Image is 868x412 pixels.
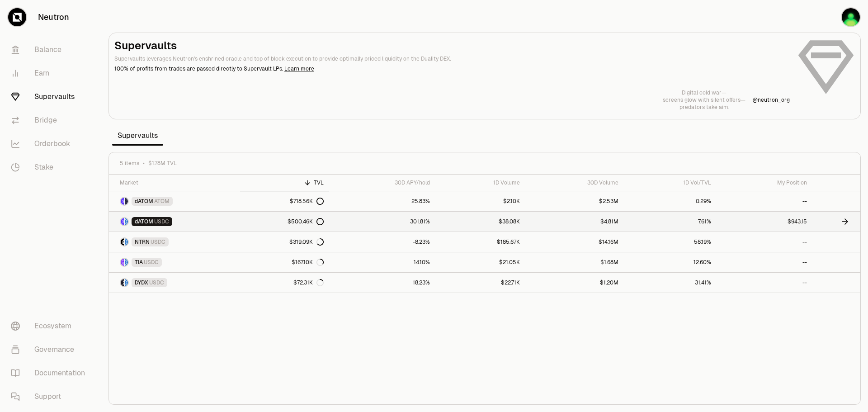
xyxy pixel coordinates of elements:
[154,218,169,225] span: USDC
[329,252,435,272] a: 14.10%
[722,179,807,186] div: My Position
[154,198,170,205] span: ATOM
[663,104,745,111] p: predators take aim.
[120,160,139,167] span: 5 items
[144,259,159,266] span: USDC
[109,252,240,272] a: TIA LogoUSDC LogoTIAUSDC
[114,55,790,63] p: Supervaults leverages Neutron's enshrined oracle and top of block execution to provide optimally ...
[121,259,124,266] img: TIA Logo
[121,238,124,246] img: NTRN Logo
[240,252,329,272] a: $167.10K
[4,314,98,338] a: Ecosystem
[121,279,124,286] img: DYDX Logo
[293,279,324,286] div: $72.31K
[135,259,143,266] span: TIA
[125,198,128,205] img: ATOM Logo
[112,127,163,145] span: Supervaults
[624,212,717,232] a: 7.61%
[240,191,329,211] a: $718.56K
[121,218,124,225] img: dATOM Logo
[289,238,324,246] div: $319.09K
[109,273,240,293] a: DYDX LogoUSDC LogoDYDXUSDC
[148,160,177,167] span: $1.78M TVL
[435,191,525,211] a: $2.10K
[4,156,98,179] a: Stake
[151,238,165,246] span: USDC
[329,212,435,232] a: 301.81%
[4,62,98,85] a: Earn
[114,65,790,73] p: 100% of profits from trades are passed directly to Supervault LPs.
[335,179,430,186] div: 30D APY/hold
[114,38,790,53] h2: Supervaults
[125,238,128,246] img: USDC Logo
[240,212,329,232] a: $500.46K
[121,198,124,205] img: dATOM Logo
[292,259,324,266] div: $167.10K
[120,179,235,186] div: Market
[717,273,812,293] a: --
[290,198,324,205] div: $718.56K
[149,279,164,286] span: USDC
[4,85,98,109] a: Supervaults
[4,361,98,385] a: Documentation
[525,191,624,211] a: $2.53M
[240,273,329,293] a: $72.31K
[717,191,812,211] a: --
[753,96,790,104] p: @ neutron_org
[284,65,314,72] a: Learn more
[525,252,624,272] a: $1.68M
[624,252,717,272] a: 12.60%
[435,273,525,293] a: $22.71K
[753,96,790,104] a: @neutron_org
[525,212,624,232] a: $4.81M
[240,232,329,252] a: $319.09K
[4,385,98,408] a: Support
[525,273,624,293] a: $1.20M
[629,179,711,186] div: 1D Vol/TVL
[125,259,128,266] img: USDC Logo
[4,109,98,132] a: Bridge
[109,212,240,232] a: dATOM LogoUSDC LogodATOMUSDC
[624,273,717,293] a: 31.41%
[717,232,812,252] a: --
[135,198,153,205] span: dATOM
[135,238,150,246] span: NTRN
[109,191,240,211] a: dATOM LogoATOM LogodATOMATOM
[435,212,525,232] a: $38.08K
[663,89,745,96] p: Digital cold war—
[624,232,717,252] a: 58.19%
[4,38,98,62] a: Balance
[842,8,860,26] img: Baerentatze
[435,232,525,252] a: $185.67K
[441,179,520,186] div: 1D Volume
[717,212,812,232] a: $943.15
[245,179,324,186] div: TVL
[717,252,812,272] a: --
[531,179,618,186] div: 30D Volume
[329,273,435,293] a: 18.23%
[125,279,128,286] img: USDC Logo
[288,218,324,225] div: $500.46K
[135,218,153,225] span: dATOM
[125,218,128,225] img: USDC Logo
[435,252,525,272] a: $21.05K
[525,232,624,252] a: $14.16M
[329,232,435,252] a: -8.23%
[663,89,745,111] a: Digital cold war—screens glow with silent offers—predators take aim.
[109,232,240,252] a: NTRN LogoUSDC LogoNTRNUSDC
[4,132,98,156] a: Orderbook
[624,191,717,211] a: 0.29%
[329,191,435,211] a: 25.83%
[4,338,98,361] a: Governance
[663,96,745,104] p: screens glow with silent offers—
[135,279,148,286] span: DYDX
